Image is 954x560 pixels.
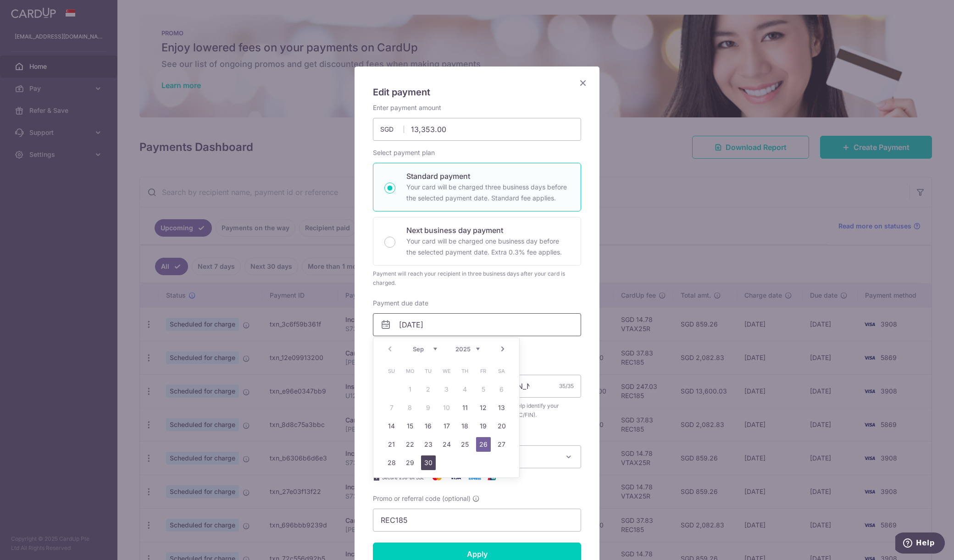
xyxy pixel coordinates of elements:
span: Tuesday [421,364,436,378]
a: 24 [439,437,454,452]
p: Your card will be charged one business day before the selected payment date. Extra 0.3% fee applies. [406,236,570,258]
a: 22 [403,437,417,452]
a: 20 [494,419,509,433]
a: 16 [421,419,436,433]
div: Payment will reach your recipient in three business days after your card is charged. [373,269,581,288]
a: 30 [421,455,436,470]
div: 35/35 [559,382,574,391]
a: 15 [403,419,417,433]
a: 17 [439,419,454,433]
span: Wednesday [439,364,454,378]
span: Friday [476,364,491,378]
a: 12 [476,400,491,415]
a: Next [497,344,508,355]
a: 29 [403,455,417,470]
iframe: Opens a widget where you can find more information [895,532,945,555]
a: 14 [384,419,399,433]
a: 21 [384,437,399,452]
span: Monday [403,364,417,378]
span: SGD [380,125,404,134]
a: 13 [494,400,509,415]
input: DD / MM / YYYY [373,313,581,336]
label: Payment due date [373,299,428,308]
p: Next business day payment [406,225,570,236]
p: Standard payment [406,171,570,182]
a: 19 [476,419,491,433]
a: 25 [458,437,472,452]
a: 23 [421,437,436,452]
a: 28 [384,455,399,470]
span: Thursday [458,364,472,378]
a: 11 [458,400,472,415]
label: Enter payment amount [373,103,441,112]
a: 18 [458,419,472,433]
span: Promo or referral code (optional) [373,494,471,503]
span: Sunday [384,364,399,378]
h5: Edit payment [373,85,581,100]
p: Your card will be charged three business days before the selected payment date. Standard fee appl... [406,182,570,204]
a: 27 [494,437,509,452]
label: Select payment plan [373,148,435,157]
button: Close [577,78,588,89]
span: Saturday [494,364,509,378]
input: 0.00 [373,118,581,141]
a: 26 [476,437,491,452]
